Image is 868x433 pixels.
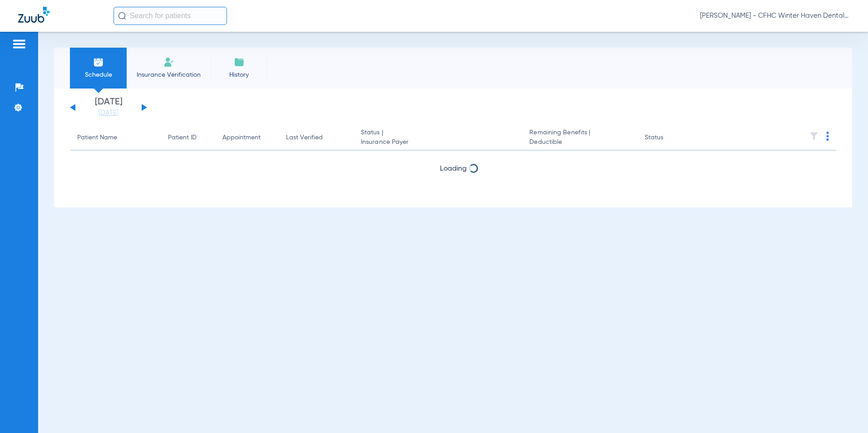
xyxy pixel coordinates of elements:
[637,125,699,151] th: Status
[222,133,261,143] div: Appointment
[286,133,346,143] div: Last Verified
[12,39,26,49] img: hamburger-icon
[234,57,245,68] img: History
[77,133,153,143] div: Patient Name
[77,70,120,79] span: Schedule
[18,7,49,23] img: Zuub Logo
[361,138,515,147] span: Insurance Payer
[168,133,208,143] div: Patient ID
[222,133,271,143] div: Appointment
[77,133,117,143] div: Patient Name
[809,132,819,141] img: filter.svg
[826,132,829,141] img: group-dot-blue.svg
[93,57,104,68] img: Schedule
[113,7,227,25] input: Search for patients
[81,108,136,118] a: [DATE]
[81,98,136,118] li: [DATE]
[217,70,261,79] span: History
[133,70,204,79] span: Insurance Verification
[163,57,174,68] img: Manual Insurance Verification
[522,125,637,151] th: Remaining Benefits |
[354,125,522,151] th: Status |
[440,165,467,172] span: Loading
[168,133,197,143] div: Patient ID
[529,138,630,147] span: Deductible
[118,12,126,20] img: Search Icon
[700,11,850,20] span: [PERSON_NAME] - CFHC Winter Haven Dental
[286,133,323,143] div: Last Verified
